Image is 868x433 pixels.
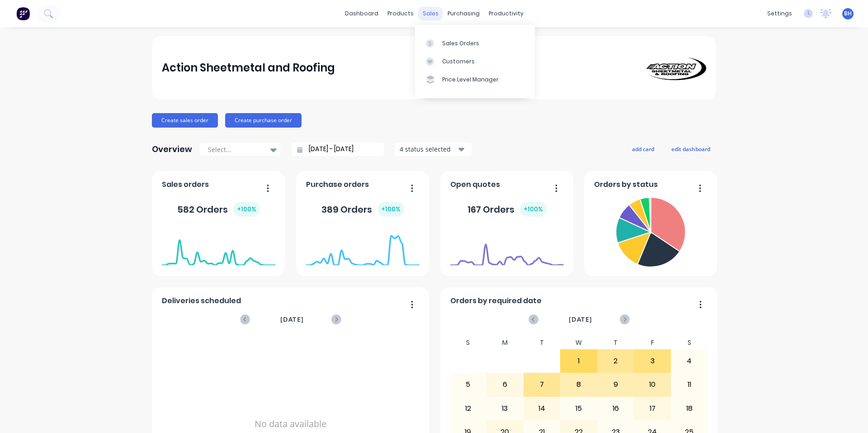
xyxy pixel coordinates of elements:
[450,373,486,396] div: 5
[442,76,499,84] div: Price Level Manager
[467,202,547,217] div: 167 Orders
[763,7,797,20] div: settings
[626,143,660,155] button: add card
[152,140,192,158] div: Overview
[561,350,597,372] div: 1
[487,373,523,396] div: 6
[395,143,472,156] button: 4 status selected
[844,10,852,18] span: BH
[561,373,597,396] div: 8
[634,350,670,372] div: 3
[233,202,260,217] div: + 100 %
[383,7,418,20] div: products
[671,373,708,396] div: 11
[162,179,209,190] span: Sales orders
[524,373,560,396] div: 7
[162,295,241,306] span: Deliveries scheduled
[377,202,404,217] div: + 100 %
[524,397,560,420] div: 14
[665,143,716,155] button: edit dashboard
[487,397,523,420] div: 13
[400,144,457,154] div: 4 status selected
[484,7,528,20] div: productivity
[340,7,383,20] a: dashboard
[634,373,670,396] div: 10
[415,71,535,89] a: Price Level Manager
[671,336,708,349] div: S
[560,336,597,349] div: W
[569,314,592,324] span: [DATE]
[418,7,443,20] div: sales
[162,59,335,77] div: Action Sheetmetal and Roofing
[594,179,658,190] span: Orders by status
[520,202,547,217] div: + 100 %
[598,373,634,396] div: 9
[152,113,218,128] button: Create sales order
[415,52,535,71] a: Customers
[634,397,670,420] div: 17
[598,350,634,372] div: 2
[450,179,500,190] span: Open quotes
[306,179,369,190] span: Purchase orders
[442,57,475,66] div: Customers
[443,7,484,20] div: purchasing
[598,397,634,420] div: 16
[524,336,561,349] div: T
[415,34,535,52] a: Sales Orders
[597,336,634,349] div: T
[671,350,708,372] div: 4
[561,397,597,420] div: 15
[225,113,302,128] button: Create purchase order
[643,56,706,80] img: Action Sheetmetal and Roofing
[634,336,671,349] div: F
[486,336,524,349] div: M
[450,397,486,420] div: 12
[671,397,708,420] div: 18
[321,202,404,217] div: 389 Orders
[16,7,30,20] img: Factory
[442,39,479,48] div: Sales Orders
[450,336,487,349] div: S
[280,314,304,324] span: [DATE]
[177,202,260,217] div: 582 Orders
